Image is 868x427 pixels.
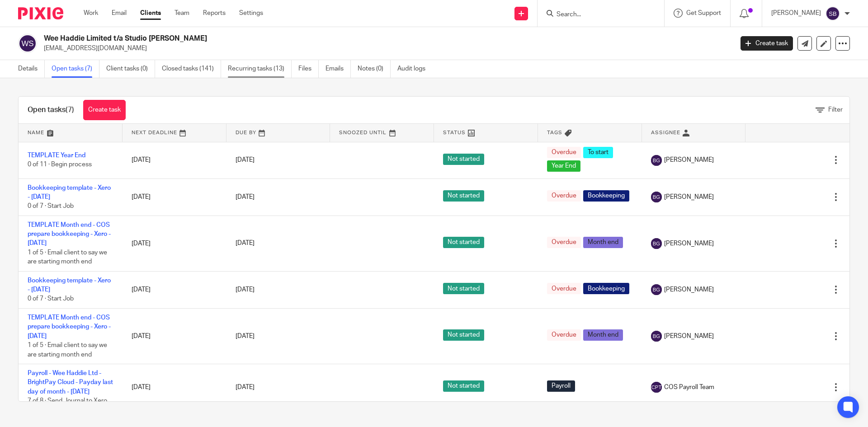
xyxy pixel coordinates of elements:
span: Get Support [686,10,721,16]
a: TEMPLATE Year End [28,152,85,159]
span: 1 of 5 · Email client to say we are starting month end [28,249,107,265]
span: Filter [828,107,843,113]
td: [DATE] [123,309,226,364]
span: (7) [66,106,74,113]
a: Payroll - Wee Haddie Ltd - BrightPay Cloud - Payday last day of month - [DATE] [28,370,113,395]
a: Bookkeeping template - Xero - [DATE] [28,185,111,200]
a: Emails [325,60,351,78]
span: 1 of 5 · Email client to say we are starting month end [28,342,107,358]
span: COS Payroll Team [664,383,714,392]
img: svg%3E [651,192,662,202]
input: Search [556,11,637,19]
a: Closed tasks (141) [162,60,221,78]
img: svg%3E [651,284,662,295]
span: [PERSON_NAME] [664,332,714,341]
h1: Open tasks [28,105,74,115]
td: [DATE] [123,178,226,216]
span: To start [583,147,613,158]
a: Create task [741,36,793,51]
span: Bookkeeping [583,190,629,202]
a: TEMPLATE Month end - COS prepare bookkeeping - Xero - [DATE] [28,222,111,247]
p: [PERSON_NAME] [771,9,821,18]
span: Not started [443,154,484,165]
span: [DATE] [236,194,255,200]
span: Month end [583,329,623,341]
span: [DATE] [236,333,255,339]
a: Files [298,60,319,78]
a: Email [112,9,127,18]
a: Team [175,9,189,18]
img: svg%3E [651,382,662,393]
span: [PERSON_NAME] [664,285,714,294]
span: Snoozed Until [339,130,387,135]
span: [PERSON_NAME] [664,192,714,202]
img: svg%3E [651,238,662,249]
a: Notes (0) [358,60,391,78]
a: Details [18,60,45,78]
td: [DATE] [123,216,226,271]
td: [DATE] [123,364,226,411]
span: Year End [547,160,580,172]
span: [PERSON_NAME] [664,155,714,164]
span: Not started [443,329,484,341]
a: Settings [239,9,263,18]
a: TEMPLATE Month end - COS prepare bookkeeping - Xero - [DATE] [28,314,111,339]
span: Not started [443,380,484,392]
span: Month end [583,237,623,248]
span: [DATE] [236,384,255,390]
img: svg%3E [18,34,37,53]
span: Not started [443,237,484,248]
a: Audit logs [397,60,432,78]
td: [DATE] [123,142,226,178]
span: [DATE] [236,286,255,293]
span: Payroll [547,380,575,392]
span: Overdue [547,147,581,158]
a: Clients [140,9,161,18]
h2: Wee Haddie Limited t/a Studio [PERSON_NAME] [44,34,590,43]
img: Pixie [18,7,63,19]
span: 0 of 7 · Start Job [28,203,74,209]
a: Recurring tasks (13) [228,60,292,78]
span: Tags [547,130,562,135]
span: [DATE] [236,240,255,247]
span: 7 of 8 · Send Journal to Xero [28,398,107,404]
img: svg%3E [826,6,840,21]
span: Not started [443,190,484,202]
span: 0 of 7 · Start Job [28,296,74,302]
a: Client tasks (0) [106,60,155,78]
a: Bookkeeping template - Xero - [DATE] [28,277,111,293]
a: Work [84,9,98,18]
span: Not started [443,283,484,294]
span: [PERSON_NAME] [664,239,714,248]
p: [EMAIL_ADDRESS][DOMAIN_NAME] [44,44,727,53]
span: 0 of 11 · Begin process [28,162,92,168]
span: Overdue [547,329,581,341]
img: svg%3E [651,331,662,342]
span: Bookkeeping [583,283,629,294]
a: Open tasks (7) [52,60,99,78]
a: Create task [83,100,126,120]
td: [DATE] [123,271,226,308]
span: Overdue [547,237,581,248]
img: svg%3E [651,155,662,166]
a: Reports [203,9,226,18]
span: Overdue [547,190,581,202]
span: Status [443,130,466,135]
span: Overdue [547,283,581,294]
span: [DATE] [236,157,255,163]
